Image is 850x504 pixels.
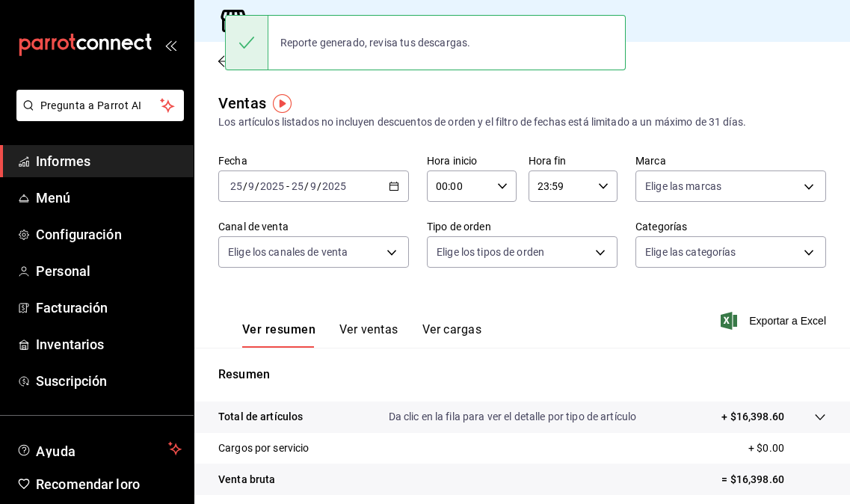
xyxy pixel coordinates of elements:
input: ---- [259,180,285,192]
font: + $16,398.60 [721,411,784,422]
font: Total de artículos [218,411,303,422]
font: Ventas [218,94,266,112]
font: - [286,180,289,192]
input: -- [230,180,243,192]
a: Pregunta a Parrot AI [10,108,184,124]
font: Hora fin [529,155,567,167]
font: Da clic en la fila para ver el detalle por tipo de artículo [389,411,637,422]
font: Facturación [36,300,108,316]
font: Los artículos listados no incluyen descuentos de orden y el filtro de fechas está limitado a un m... [218,116,746,128]
font: Exportar a Excel [749,315,826,327]
font: Configuración [36,227,122,242]
font: Ver ventas [339,322,398,336]
font: / [317,180,321,192]
font: Elige los canales de venta [228,246,348,258]
input: -- [291,180,304,192]
input: -- [309,180,317,192]
font: Suscripción [36,373,107,389]
button: abrir_cajón_menú [164,39,176,51]
input: ---- [321,180,347,192]
button: Regresar [218,54,295,68]
font: Informes [36,153,90,169]
font: Elige las categorías [645,246,736,258]
font: Cargos por servicio [218,442,309,454]
font: Hora inicio [427,155,477,167]
font: Pregunta a Parrot AI [40,99,142,111]
font: / [304,180,309,192]
font: Categorías [635,221,687,233]
font: Ver resumen [242,322,315,336]
button: Pregunta a Parrot AI [16,90,184,121]
font: Menú [36,190,71,206]
font: Venta bruta [218,473,275,485]
font: / [243,180,247,192]
font: = $16,398.60 [721,473,784,485]
font: Recomendar loro [36,476,140,492]
font: Ver cargas [422,322,482,336]
font: Marca [635,155,666,167]
font: Fecha [218,155,247,167]
font: Inventarios [36,336,104,352]
input: -- [247,180,255,192]
font: / [255,180,259,192]
font: Tipo de orden [427,221,491,233]
div: pestañas de navegación [242,322,481,348]
button: Exportar a Excel [724,312,826,330]
img: Marcador de información sobre herramientas [273,94,292,113]
font: Reporte generado, revisa tus descargas. [280,37,471,49]
font: Canal de venta [218,221,289,233]
font: Resumen [218,367,270,381]
font: Ayuda [36,443,76,459]
font: + $0.00 [748,442,784,454]
font: Personal [36,263,90,279]
font: Elige las marcas [645,180,721,192]
font: Elige los tipos de orden [437,246,544,258]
